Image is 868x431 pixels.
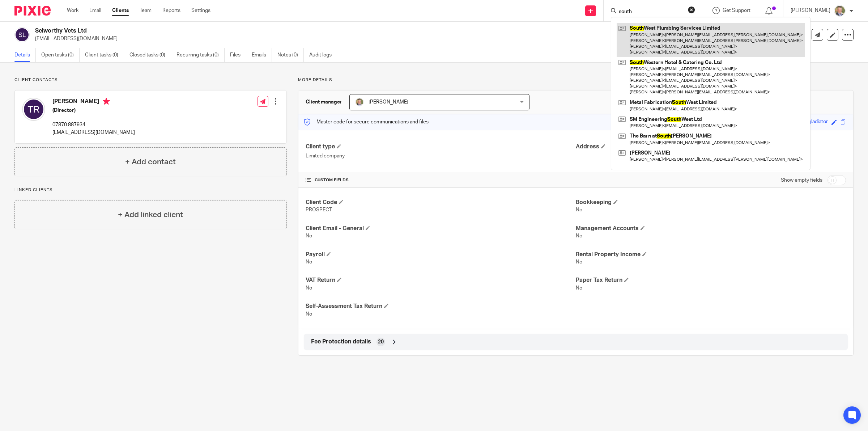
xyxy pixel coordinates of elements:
h4: VAT Return [306,276,576,284]
h4: Client Email - General [306,225,576,232]
span: Fee Protection details [311,338,371,346]
span: No [306,312,312,317]
img: svg%3E [14,27,30,42]
h4: Client type [306,143,576,151]
h3: Client manager [306,98,342,106]
h5: (Director) [52,107,135,114]
a: Work [67,7,78,14]
img: High%20Res%20Andrew%20Price%20Accountants_Poppy%20Jakes%20photography-1109.jpg [355,98,364,106]
label: Show empty fields [781,177,822,184]
h4: Payroll [306,251,576,258]
p: [EMAIL_ADDRESS][DOMAIN_NAME] [35,35,755,42]
a: Details [14,48,36,62]
p: 07870 887934 [52,121,135,128]
a: Team [140,7,152,14]
button: Clear [688,6,695,13]
p: [PERSON_NAME] [791,7,830,14]
p: [EMAIL_ADDRESS][DOMAIN_NAME] [52,129,135,136]
h4: + Add linked client [118,209,183,220]
a: Files [230,48,246,62]
h2: Selworthy Vets Ltd [35,27,611,35]
span: No [306,259,312,265]
span: No [576,259,582,265]
i: Primary [103,98,110,105]
span: No [576,207,582,212]
img: High%20Res%20Andrew%20Price%20Accountants_Poppy%20Jakes%20photography-1109.jpg [834,5,846,17]
a: Settings [191,7,210,14]
a: Email [89,7,101,14]
span: No [576,286,582,291]
span: [PERSON_NAME] [369,100,408,105]
h4: Management Accounts [576,225,846,232]
input: Search [618,9,683,15]
a: Open tasks (0) [41,48,80,62]
h4: CUSTOM FIELDS [306,177,576,183]
p: Limited company [306,152,576,160]
span: Get Support [723,8,750,13]
img: Pixie [14,6,51,16]
a: Reports [162,7,180,14]
h4: Address [576,143,846,151]
span: No [306,286,312,291]
p: Linked clients [14,187,287,193]
span: PROSPECT [306,207,332,212]
h4: Paper Tax Return [576,276,846,284]
p: More details [298,77,854,83]
h4: Client Code [306,199,576,206]
p: Client contacts [14,77,287,83]
a: Clients [112,7,129,14]
a: Client tasks (0) [85,48,124,62]
img: svg%3E [22,98,45,121]
h4: Rental Property Income [576,251,846,258]
span: No [306,233,312,238]
h4: + Add contact [125,156,176,168]
h4: Bookkeeping [576,199,846,206]
a: Recurring tasks (0) [176,48,225,62]
a: Audit logs [309,48,337,62]
a: Notes (0) [277,48,304,62]
h4: Self-Assessment Tax Return [306,303,576,310]
h4: [PERSON_NAME] [52,98,135,107]
p: Master code for secure communications and files [304,118,429,126]
span: 20 [378,338,384,346]
span: No [576,233,582,238]
a: Closed tasks (0) [129,48,171,62]
a: Emails [252,48,272,62]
